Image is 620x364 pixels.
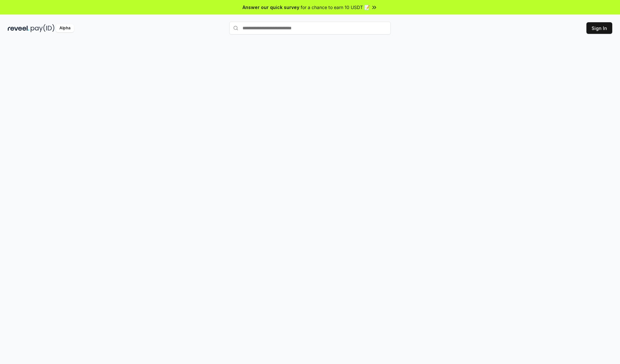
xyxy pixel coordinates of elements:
span: Answer our quick survey [243,4,299,11]
div: Alpha [56,24,74,32]
img: reveel_dark [8,24,29,32]
img: pay_id [31,24,55,32]
span: for a chance to earn 10 USDT 📝 [301,4,370,11]
button: Sign In [586,22,612,34]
